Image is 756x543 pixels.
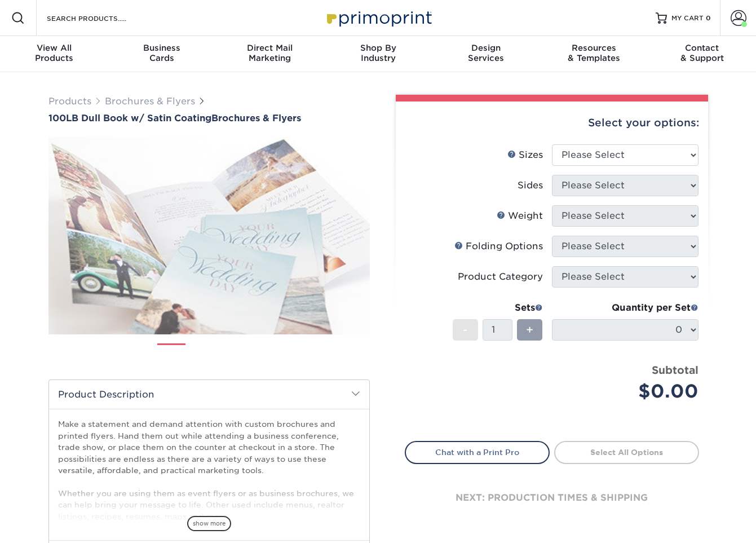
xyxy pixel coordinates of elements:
[540,43,648,63] div: & Templates
[233,339,261,367] img: Brochures & Flyers 03
[518,179,543,192] div: Sides
[108,36,216,72] a: BusinessCards
[324,36,432,72] a: Shop ByIndustry
[463,321,468,338] span: -
[458,270,543,284] div: Product Category
[324,43,432,63] div: Industry
[432,43,540,63] div: Services
[108,43,216,63] div: Cards
[648,43,756,63] div: & Support
[48,113,370,123] h1: Brochures & Flyers
[507,148,543,162] div: Sizes
[216,43,324,63] div: Marketing
[652,364,698,376] strong: Subtotal
[453,301,543,315] div: Sets
[540,36,648,72] a: Resources& Templates
[3,509,96,539] iframe: Google Customer Reviews
[187,516,231,531] span: show more
[432,43,540,53] span: Design
[554,441,699,463] a: Select All Options
[454,240,543,253] div: Folding Options
[497,209,543,223] div: Weight
[324,43,432,53] span: Shop By
[648,43,756,53] span: Contact
[322,6,435,30] img: Primoprint
[432,36,540,72] a: DesignServices
[526,321,533,338] span: +
[216,43,324,53] span: Direct Mail
[48,125,370,347] img: 100LB Dull Book<br/>w/ Satin Coating 01
[405,441,550,463] a: Chat with a Print Pro
[195,339,223,367] img: Brochures & Flyers 02
[552,301,698,315] div: Quantity per Set
[49,380,369,409] h2: Product Description
[48,96,91,107] a: Products
[48,113,370,123] a: 100LB Dull Book w/ Satin CoatingBrochures & Flyers
[560,378,698,405] div: $0.00
[648,36,756,72] a: Contact& Support
[108,43,216,53] span: Business
[105,96,195,107] a: Brochures & Flyers
[405,101,699,144] div: Select your options:
[540,43,648,53] span: Resources
[706,14,711,22] span: 0
[216,36,324,72] a: Direct MailMarketing
[46,11,156,25] input: SEARCH PRODUCTS.....
[48,113,211,123] span: 100LB Dull Book w/ Satin Coating
[157,339,185,368] img: Brochures & Flyers 01
[405,464,699,532] div: next: production times & shipping
[671,14,704,23] span: MY CART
